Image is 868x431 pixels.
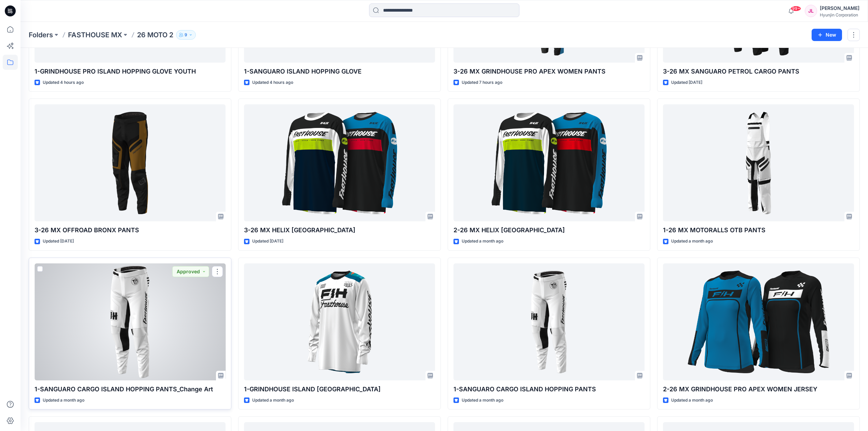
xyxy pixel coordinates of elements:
[252,397,294,404] p: Updated a month ago
[820,12,859,17] div: Hyunjin Corporation
[176,30,196,40] button: 9
[244,263,435,380] a: 1-GRINDHOUSE ISLAND HOPPING JERSEY
[35,384,226,394] p: 1-SANGUARO CARGO ISLAND HOPPING PANTS_Change Art
[137,30,173,40] p: 26 MOTO 2
[43,238,74,245] p: Updated [DATE]
[244,67,435,76] p: 1-SANGUARO ISLAND HOPPING GLOVE
[663,104,854,221] a: 1-26 MX MOTORALLS OTB PANTS
[252,79,293,86] p: Updated 4 hours ago
[252,238,283,245] p: Updated [DATE]
[805,5,817,17] div: JL
[453,384,645,394] p: 1-SANGUARO CARGO ISLAND HOPPING PANTS
[462,238,503,245] p: Updated a month ago
[453,263,645,380] a: 1-SANGUARO CARGO ISLAND HOPPING PANTS
[671,79,702,86] p: Updated [DATE]
[29,30,53,40] a: Folders
[244,104,435,221] a: 3-26 MX HELIX DAYTONA JERSEY
[35,104,226,221] a: 3-26 MX OFFROAD BRONX PANTS
[820,4,859,12] div: [PERSON_NAME]
[185,31,187,39] p: 9
[453,67,645,76] p: 3-26 MX GRINDHOUSE PRO APEX WOMEN PANTS
[68,30,122,40] a: FASTHOUSE MX
[43,79,84,86] p: Updated 4 hours ago
[35,263,226,380] a: 1-SANGUARO CARGO ISLAND HOPPING PANTS_Change Art
[43,397,84,404] p: Updated a month ago
[244,384,435,394] p: 1-GRINDHOUSE ISLAND [GEOGRAPHIC_DATA]
[663,225,854,235] p: 1-26 MX MOTORALLS OTB PANTS
[453,225,645,235] p: 2-26 MX HELIX [GEOGRAPHIC_DATA]
[791,6,801,11] span: 99+
[35,225,226,235] p: 3-26 MX OFFROAD BRONX PANTS
[663,67,854,76] p: 3-26 MX SANGUARO PETROL CARGO PANTS
[244,225,435,235] p: 3-26 MX HELIX [GEOGRAPHIC_DATA]
[663,384,854,394] p: 2-26 MX GRINDHOUSE PRO APEX WOMEN JERSEY
[671,397,713,404] p: Updated a month ago
[35,67,226,76] p: 1-GRINDHOUSE PRO ISLAND HOPPING GLOVE YOUTH
[462,397,503,404] p: Updated a month ago
[663,263,854,380] a: 2-26 MX GRINDHOUSE PRO APEX WOMEN JERSEY
[462,79,502,86] p: Updated 7 hours ago
[453,104,645,221] a: 2-26 MX HELIX DAYTONA JERSEY
[812,29,842,41] button: New
[671,238,713,245] p: Updated a month ago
